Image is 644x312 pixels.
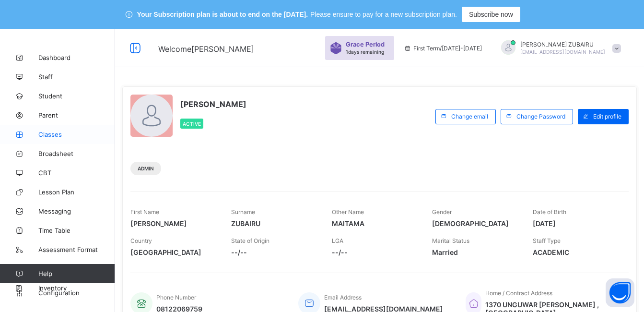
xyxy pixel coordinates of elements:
span: session/term information [404,45,482,52]
button: Open asap [606,278,634,307]
span: Assessment Format [38,246,115,253]
span: [EMAIL_ADDRESS][DOMAIN_NAME] [520,49,605,55]
span: LGA [332,237,343,244]
span: Welcome [PERSON_NAME] [158,44,254,54]
span: Dashboard [38,54,115,61]
span: Surname [231,208,255,216]
span: Configuration [38,289,115,297]
span: First Name [130,208,159,216]
span: State of Origin [231,237,269,244]
span: CBT [38,169,115,177]
span: Change email [451,113,488,120]
span: ACADEMIC [533,248,619,256]
span: Edit profile [593,113,621,120]
span: Phone Number [156,294,196,301]
span: Your Subscription plan is about to end on the [DATE]. [137,11,308,18]
span: Subscribe now [469,11,513,18]
span: Active [183,121,201,127]
span: Parent [38,111,115,119]
span: Lesson Plan [38,188,115,196]
span: [PERSON_NAME] ZUBAIRU [520,41,605,48]
span: [GEOGRAPHIC_DATA] [130,248,217,256]
span: 1 days remaining [346,49,384,55]
span: Classes [38,131,115,138]
span: Broadsheet [38,150,115,157]
span: [DEMOGRAPHIC_DATA] [432,219,518,228]
span: Change Password [516,113,565,120]
span: Grace Period [346,41,385,48]
span: Please ensure to pay for a new subscription plan. [310,11,457,18]
span: --/-- [231,248,317,256]
span: Admin [138,166,154,171]
span: [PERSON_NAME] [180,99,246,109]
span: Student [38,92,115,100]
span: Other Name [332,208,364,216]
span: Time Table [38,227,115,234]
span: [DATE] [533,219,619,228]
div: SAGEERZUBAIRU [492,40,626,56]
span: Email Address [324,294,362,301]
img: sticker-purple.71386a28dfed39d6af7621340158ba97.svg [330,42,342,54]
span: Married [432,248,518,256]
span: Gender [432,208,452,216]
span: Staff Type [533,237,561,244]
span: Home / Contract Address [485,289,552,297]
span: Messaging [38,207,115,215]
span: Staff [38,73,115,81]
span: --/-- [332,248,418,256]
span: [PERSON_NAME] [130,219,217,228]
span: Help [38,270,115,277]
span: Marital Status [432,237,469,244]
span: Date of Birth [533,208,566,216]
span: Country [130,237,152,244]
span: MAITAMA [332,219,418,228]
span: ZUBAIRU [231,219,317,228]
